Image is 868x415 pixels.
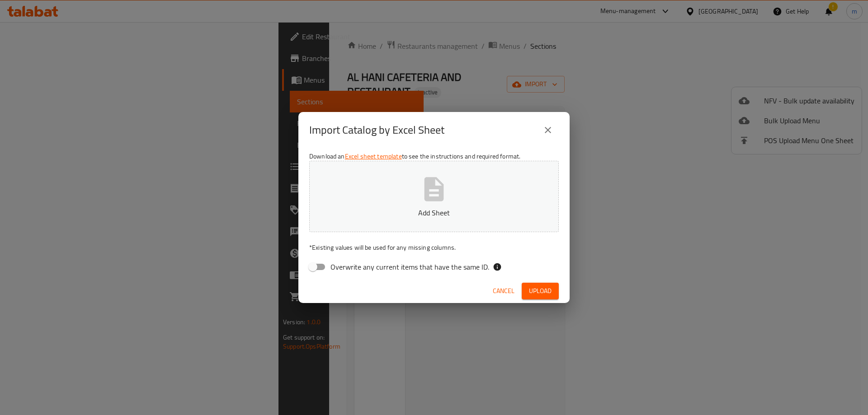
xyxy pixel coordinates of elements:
[537,119,559,141] button: close
[529,285,552,297] span: Upload
[298,148,570,279] div: Download an to see the instructions and required format.
[309,123,444,137] h2: Import Catalog by Excel Sheet
[330,261,489,272] span: Overwrite any current items that have the same ID.
[493,262,502,271] svg: If the overwrite option isn't selected, then the items that match an existing ID will be ignored ...
[323,207,545,218] p: Add Sheet
[345,150,402,162] a: Excel sheet template
[309,161,559,232] button: Add Sheet
[489,283,518,299] button: Cancel
[309,243,559,252] p: Existing values will be used for any missing columns.
[522,283,559,299] button: Upload
[493,285,514,297] span: Cancel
